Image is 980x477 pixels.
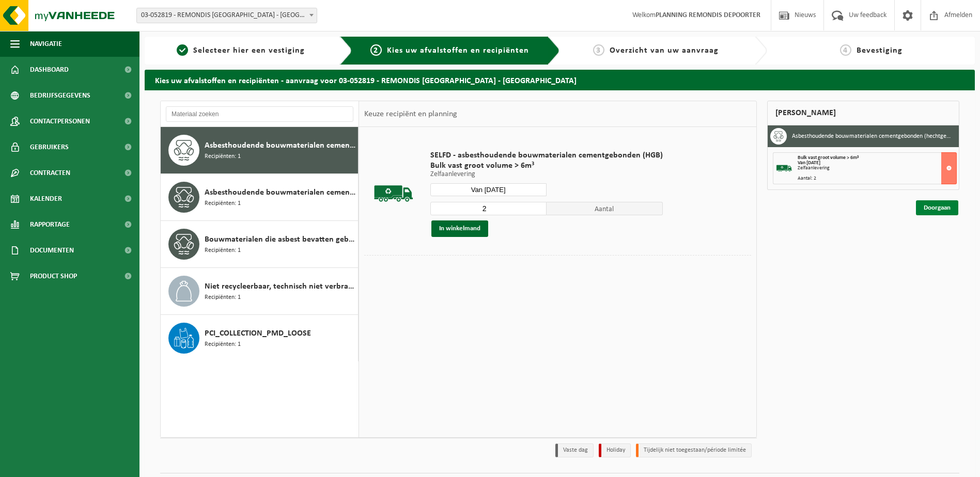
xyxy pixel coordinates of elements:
button: Asbesthoudende bouwmaterialen cementgebonden met isolatie(hechtgebonden) Recipiënten: 1 [161,174,359,221]
span: PCI_COLLECTION_PMD_LOOSE [205,327,311,340]
span: Documenten [30,237,74,263]
span: Bedrijfsgegevens [30,83,90,108]
button: Niet recycleerbaar, technisch niet verbrandbaar afval (brandbaar) Recipiënten: 1 [161,268,359,315]
span: 03-052819 - REMONDIS WEST-VLAANDEREN - OOSTENDE [137,8,317,23]
div: Keuze recipiënt en planning [359,101,462,127]
button: Asbesthoudende bouwmaterialen cementgebonden (hechtgebonden) Recipiënten: 1 [161,127,359,174]
strong: Van [DATE] [798,160,820,166]
span: Contactpersonen [30,108,90,134]
input: Materiaal zoeken [166,106,353,122]
li: Vaste dag [555,443,594,457]
span: Dashboard [30,57,69,83]
span: Recipiënten: 1 [205,246,241,256]
button: In winkelmand [431,220,488,237]
span: Recipiënten: 1 [205,340,241,349]
div: Zelfaanlevering [798,166,956,171]
strong: PLANNING REMONDIS DEPOORTER [656,11,760,19]
span: Aantal [547,202,663,215]
span: SELFD - asbesthoudende bouwmaterialen cementgebonden (HGB) [430,150,663,161]
span: 03-052819 - REMONDIS WEST-VLAANDEREN - OOSTENDE [136,8,317,23]
a: Doorgaan [916,200,958,215]
h2: Kies uw afvalstoffen en recipiënten - aanvraag voor 03-052819 - REMONDIS [GEOGRAPHIC_DATA] - [GEO... [145,70,975,90]
span: 1 [177,44,188,56]
input: Selecteer datum [430,183,547,196]
span: Bevestiging [857,46,903,55]
span: Rapportage [30,212,70,237]
span: Bulk vast groot volume > 6m³ [430,161,663,171]
span: Kies uw afvalstoffen en recipiënten [387,46,529,55]
div: [PERSON_NAME] [767,101,959,125]
span: Niet recycleerbaar, technisch niet verbrandbaar afval (brandbaar) [205,280,355,293]
button: PCI_COLLECTION_PMD_LOOSE Recipiënten: 1 [161,315,359,361]
span: 2 [370,44,382,56]
span: Asbesthoudende bouwmaterialen cementgebonden (hechtgebonden) [205,139,355,152]
span: Product Shop [30,263,77,289]
h3: Asbesthoudende bouwmaterialen cementgebonden (hechtgebonden) [792,128,951,145]
p: Zelfaanlevering [430,171,663,178]
li: Holiday [599,443,631,457]
span: 3 [593,44,604,56]
span: 4 [840,44,851,56]
span: Bulk vast groot volume > 6m³ [798,155,859,161]
span: Recipiënten: 1 [205,199,241,209]
span: Recipiënten: 1 [205,152,241,162]
li: Tijdelijk niet toegestaan/période limitée [636,443,752,457]
span: Overzicht van uw aanvraag [610,46,719,55]
a: 1Selecteer hier een vestiging [150,44,332,57]
span: Bouwmaterialen die asbest bevatten gebonden aan cement, bitumen, kunststof of lijm (hechtgebonden... [205,233,355,246]
span: Contracten [30,160,70,186]
button: Bouwmaterialen die asbest bevatten gebonden aan cement, bitumen, kunststof of lijm (hechtgebonden... [161,221,359,268]
span: Asbesthoudende bouwmaterialen cementgebonden met isolatie(hechtgebonden) [205,186,355,199]
span: Selecteer hier een vestiging [193,46,305,55]
span: Recipiënten: 1 [205,293,241,303]
span: Navigatie [30,31,62,57]
span: Kalender [30,186,62,212]
div: Aantal: 2 [798,176,956,181]
span: Gebruikers [30,134,69,160]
